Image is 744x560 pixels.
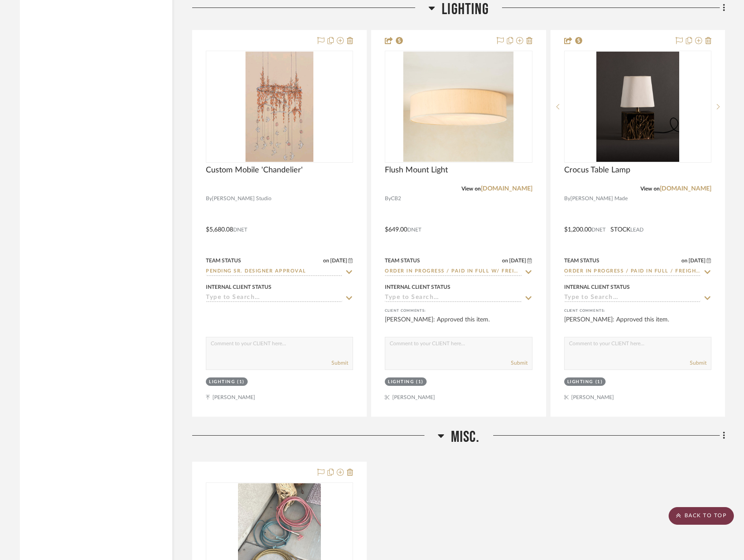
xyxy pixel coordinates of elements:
img: Flush Mount Light [403,52,513,162]
div: Lighting [567,379,593,385]
button: Submit [511,359,528,367]
div: (1) [416,379,424,385]
span: on [323,258,329,263]
div: Internal Client Status [385,283,450,291]
div: Internal Client Status [206,283,272,291]
span: View on [461,186,481,191]
div: (1) [237,379,245,385]
input: Type to Search… [206,268,342,276]
span: on [502,258,508,263]
span: on [681,258,688,263]
div: 0 [385,51,532,162]
div: Team Status [564,257,599,265]
button: Submit [331,359,348,367]
input: Type to Search… [385,268,521,276]
div: (1) [595,379,603,385]
input: Type to Search… [564,268,701,276]
div: Lighting [209,379,235,385]
span: [PERSON_NAME] Made [570,194,628,203]
input: Type to Search… [564,294,701,302]
div: [PERSON_NAME]: Approved this item. [564,315,711,333]
scroll-to-top-button: BACK TO TOP [669,507,734,525]
span: [DATE] [329,258,348,264]
div: Internal Client Status [564,283,630,291]
div: [PERSON_NAME]: Approved this item. [385,315,532,333]
input: Type to Search… [206,294,342,302]
div: Team Status [206,257,241,265]
div: Team Status [385,257,420,265]
a: [DOMAIN_NAME] [481,186,532,192]
span: Flush Mount Light [385,165,448,175]
a: [DOMAIN_NAME] [660,186,711,192]
span: CB2 [391,194,401,203]
span: Crocus Table Lamp [564,165,630,175]
button: Submit [690,359,707,367]
span: By [564,194,570,203]
span: View on [640,186,660,191]
span: [DATE] [688,258,707,264]
span: [DATE] [508,258,527,264]
input: Type to Search… [385,294,521,302]
span: [PERSON_NAME] Studio [212,194,272,203]
span: By [385,194,391,203]
span: Misc. [451,428,480,447]
div: Lighting [388,379,414,385]
img: Custom Mobile 'Chandelier' [246,52,313,162]
span: Custom Mobile 'Chandelier' [206,165,303,175]
img: Crocus Table Lamp [596,52,679,162]
span: By [206,194,212,203]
